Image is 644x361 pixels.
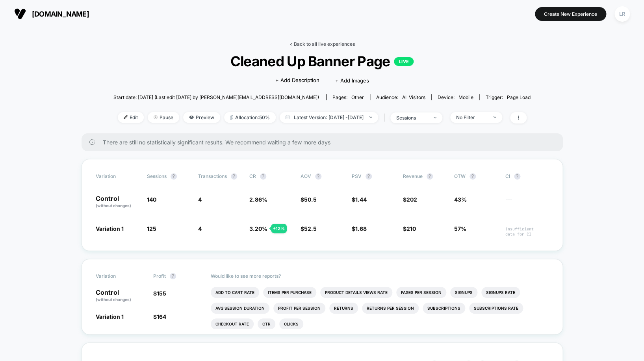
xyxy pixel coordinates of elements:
[198,196,202,203] span: 4
[157,313,166,320] span: 164
[304,196,317,203] span: 50.5
[458,94,473,100] span: mobile
[249,225,267,232] span: 3.20 %
[198,225,202,232] span: 4
[614,6,630,22] div: LR
[470,173,476,180] button: ?
[403,196,417,203] span: $
[124,115,128,119] img: edit
[329,303,358,314] li: Returns
[211,287,259,298] li: Add To Cart Rate
[456,114,488,120] div: No Filter
[171,173,177,180] button: ?
[286,115,290,119] img: calendar
[275,77,319,84] span: + Add Description
[153,273,166,279] span: Profit
[454,196,467,203] span: 43%
[403,225,416,232] span: $
[280,112,378,123] span: Latest Version: [DATE] - [DATE]
[148,112,179,123] span: Pause
[224,112,276,123] span: Allocation: 50%
[96,289,145,303] p: Control
[258,318,275,329] li: Ctr
[304,225,317,232] span: 52.5
[332,94,364,100] div: Pages:
[279,318,303,329] li: Clicks
[505,197,549,209] span: ---
[183,112,220,123] span: Preview
[301,225,317,232] span: $
[118,112,144,123] span: Edit
[96,203,131,208] span: (without changes)
[355,196,367,203] span: 1.44
[170,273,176,279] button: ?
[96,297,131,302] span: (without changes)
[271,224,287,233] div: + 12 %
[147,225,156,232] span: 125
[450,287,477,298] li: Signups
[486,94,531,100] div: Trigger:
[351,94,364,100] span: other
[403,173,423,179] span: Revenue
[32,10,89,18] span: [DOMAIN_NAME]
[147,196,156,203] span: 140
[96,225,124,232] span: Variation 1
[263,287,316,298] li: Items Per Purchase
[113,94,319,100] span: Start date: [DATE] (Last edit [DATE] by [PERSON_NAME][EMAIL_ADDRESS][DOMAIN_NAME])
[507,94,531,100] span: Page Load
[454,173,497,180] span: OTW
[612,6,632,22] button: LR
[211,303,269,314] li: Avg Session Duration
[96,173,139,180] span: Variation
[355,225,367,232] span: 1.68
[396,115,428,121] div: sessions
[154,115,158,119] img: end
[96,195,139,209] p: Control
[249,196,267,203] span: 2.86 %
[402,94,425,100] span: All Visitors
[394,57,414,66] p: LIVE
[514,173,520,180] button: ?
[376,94,425,100] div: Audience:
[153,290,166,297] span: $
[382,112,390,123] span: |
[427,173,433,180] button: ?
[134,53,510,69] span: Cleaned Up Banner Page
[103,139,547,146] span: There are still no statistically significant results. We recommend waiting a few more days
[335,77,369,84] span: + Add Images
[273,303,325,314] li: Profit Per Session
[12,7,91,20] button: [DOMAIN_NAME]
[157,290,166,297] span: 155
[352,173,362,179] span: PSV
[315,173,321,180] button: ?
[153,313,166,320] span: $
[290,41,355,47] a: < Back to all live experiences
[96,313,124,320] span: Variation 1
[301,173,311,179] span: AOV
[211,273,549,279] p: Would like to see more reports?
[369,116,372,118] img: end
[211,318,254,329] li: Checkout Rate
[230,115,233,120] img: rebalance
[494,116,496,118] img: end
[431,94,479,100] span: Device:
[481,287,520,298] li: Signups Rate
[423,303,465,314] li: Subscriptions
[320,287,392,298] li: Product Details Views Rate
[505,226,549,237] span: Insufficient data for CI
[406,196,417,203] span: 202
[505,173,549,180] span: CI
[96,273,139,279] span: Variation
[362,303,419,314] li: Returns Per Session
[231,173,237,180] button: ?
[147,173,167,179] span: Sessions
[535,7,606,21] button: Create New Experience
[14,8,26,20] img: Visually logo
[352,225,367,232] span: $
[301,196,317,203] span: $
[454,225,466,232] span: 57%
[352,196,367,203] span: $
[249,173,256,179] span: CR
[198,173,227,179] span: Transactions
[366,173,372,180] button: ?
